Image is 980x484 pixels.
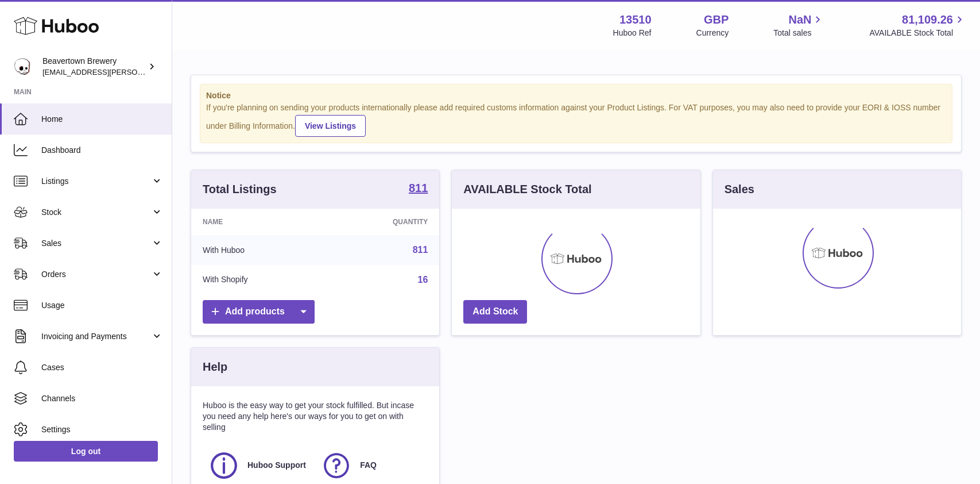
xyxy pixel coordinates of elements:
[869,28,966,39] span: AVAILABLE Stock Total
[704,12,729,28] strong: GBP
[191,209,325,235] th: Name
[41,176,151,187] span: Listings
[42,67,230,76] span: [EMAIL_ADDRESS][PERSON_NAME][DOMAIN_NAME]
[203,300,315,324] a: Add products
[42,56,146,78] div: Beavertown Brewery
[203,400,428,433] p: Huboo is the easy way to get your stock fulfilled. But incase you need any help here's our ways f...
[203,359,227,375] h3: Help
[409,182,428,194] strong: 811
[247,460,306,471] span: Huboo Support
[191,235,325,265] td: With Huboo
[902,12,953,28] span: 81,109.26
[41,300,163,311] span: Usage
[206,90,946,101] strong: Notice
[41,238,151,249] span: Sales
[14,441,158,462] a: Log out
[725,182,754,197] h3: Sales
[869,12,966,39] a: 81,109.26 AVAILABLE Stock Total
[613,28,652,39] div: Huboo Ref
[295,115,366,137] a: View Listings
[206,102,946,137] div: If you're planning on sending your products internationally please add required customs informati...
[41,424,163,435] span: Settings
[463,182,591,197] h3: AVAILABLE Stock Total
[360,460,377,471] span: FAQ
[191,265,325,295] td: With Shopify
[696,28,729,39] div: Currency
[41,331,151,342] span: Invoicing and Payments
[773,28,824,39] span: Total sales
[14,58,31,75] img: kit.lowe@beavertownbrewery.co.uk
[409,182,428,196] a: 811
[41,145,163,156] span: Dashboard
[619,12,652,28] strong: 13510
[41,114,163,125] span: Home
[788,12,811,28] span: NaN
[325,209,439,235] th: Quantity
[418,275,428,285] a: 16
[773,12,824,39] a: NaN Total sales
[413,245,428,255] a: 811
[208,450,309,481] a: Huboo Support
[41,393,163,404] span: Channels
[203,182,277,197] h3: Total Listings
[41,362,163,373] span: Cases
[463,300,527,324] a: Add Stock
[41,207,151,218] span: Stock
[41,269,151,280] span: Orders
[321,450,422,481] a: FAQ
